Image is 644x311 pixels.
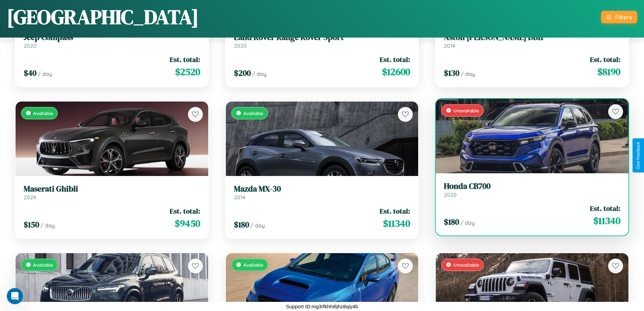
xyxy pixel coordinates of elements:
[24,184,200,201] a: Maserati Ghibli2024
[461,70,475,77] span: / day
[24,32,200,49] a: Jeep Compass2020
[33,110,53,116] span: Available
[24,32,200,42] h3: Jeep Compass
[444,181,620,198] a: Honda CB7002020
[593,214,620,227] span: $ 11340
[33,262,53,268] span: Available
[444,67,459,79] span: $ 130
[170,54,200,64] span: Est. total:
[234,184,410,194] h3: Mazda MX-30
[601,11,637,23] button: Filters
[590,203,620,213] span: Est. total:
[615,14,632,21] div: Filters
[380,206,410,216] span: Est. total:
[286,302,358,311] p: Support ID: mg3rfkhhi6jhz8qiy4b
[41,222,55,229] span: / day
[636,142,641,169] div: Give Feedback
[7,3,199,31] h1: [GEOGRAPHIC_DATA]
[444,42,455,49] span: 2014
[234,194,245,201] span: 2014
[243,110,263,116] span: Available
[590,54,620,64] span: Est. total:
[444,32,620,49] a: Aston [PERSON_NAME] DB112014
[175,217,200,230] span: $ 9450
[38,70,52,77] span: / day
[380,54,410,64] span: Est. total:
[24,67,37,79] span: $ 40
[170,206,200,216] span: Est. total:
[24,184,200,194] h3: Maserati Ghibli
[382,65,410,79] span: $ 12600
[251,222,265,229] span: / day
[252,70,266,77] span: / day
[453,262,479,268] span: Unavailable
[234,67,251,79] span: $ 200
[7,288,23,304] iframe: Intercom live chat
[24,219,39,230] span: $ 150
[234,32,410,42] h3: Land Rover Range Rover Sport
[444,32,620,42] h3: Aston [PERSON_NAME] DB11
[444,216,459,227] span: $ 180
[24,194,36,201] span: 2024
[453,108,479,113] span: Unavailable
[444,191,457,198] span: 2020
[383,217,410,230] span: $ 11340
[234,219,249,230] span: $ 180
[24,42,37,49] span: 2020
[175,65,200,79] span: $ 2520
[234,184,410,201] a: Mazda MX-302014
[460,219,475,226] span: / day
[234,32,410,49] a: Land Rover Range Rover Sport2020
[597,65,620,79] span: $ 8190
[444,181,620,191] h3: Honda CB700
[243,262,263,268] span: Available
[234,42,247,49] span: 2020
